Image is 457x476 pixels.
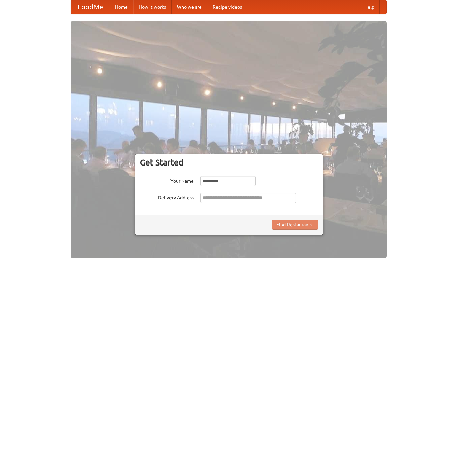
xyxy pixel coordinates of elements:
[140,193,194,201] label: Delivery Address
[110,0,133,14] a: Home
[140,157,318,168] h3: Get Started
[172,0,207,14] a: Who we are
[272,220,318,230] button: Find Restaurants!
[140,176,194,184] label: Your Name
[133,0,172,14] a: How it works
[207,0,247,14] a: Recipe videos
[359,0,380,14] a: Help
[71,0,110,14] a: FoodMe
